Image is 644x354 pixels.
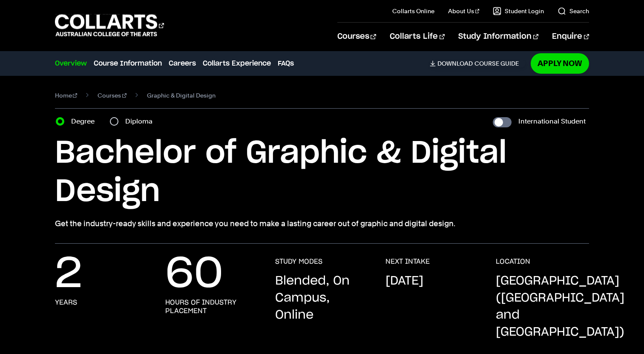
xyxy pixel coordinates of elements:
h3: LOCATION [496,257,530,266]
a: Study Information [458,23,538,51]
h1: Bachelor of Graphic & Digital Design [55,134,589,211]
span: Download [437,60,473,67]
a: Collarts Online [392,7,434,15]
a: Overview [55,58,87,69]
p: [DATE] [385,273,423,290]
a: DownloadCourse Guide [430,60,526,67]
a: Collarts Life [390,23,445,51]
label: International Student [518,115,586,127]
a: Courses [337,23,376,51]
a: Enquire [552,23,589,51]
p: 2 [55,257,82,291]
a: About Us [448,7,480,15]
h3: STUDY MODES [275,257,322,266]
p: Get the industry-ready skills and experience you need to make a lasting career out of graphic and... [55,218,589,230]
a: Student Login [493,7,544,15]
a: Careers [169,58,196,69]
h3: NEXT INTAKE [385,257,430,266]
div: Go to homepage [55,13,164,37]
p: Blended, On Campus, Online [275,273,368,324]
label: Degree [71,115,100,127]
span: Graphic & Digital Design [147,89,216,101]
a: Collarts Experience [203,58,271,69]
a: Courses [98,89,126,101]
h3: years [55,298,77,307]
a: Search [558,7,589,15]
label: Diploma [125,115,158,127]
a: FAQs [278,58,294,69]
h3: hours of industry placement [165,298,259,315]
a: Course Information [94,58,162,69]
p: 60 [165,257,223,291]
a: Apply Now [531,53,589,73]
p: [GEOGRAPHIC_DATA] ([GEOGRAPHIC_DATA] and [GEOGRAPHIC_DATA]) [496,273,624,341]
a: Home [55,89,78,101]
